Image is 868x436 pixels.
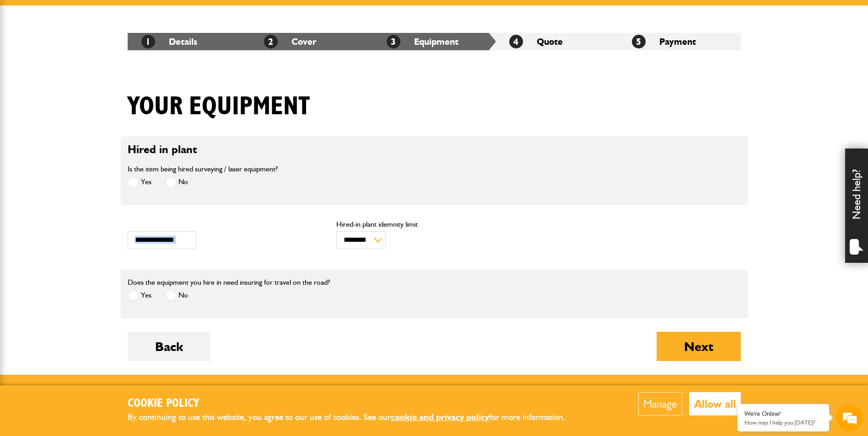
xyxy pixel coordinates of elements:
a: 1Details [141,36,197,47]
span: 1 [141,35,155,48]
a: cookie and privacy policy [391,412,489,422]
span: 2 [264,35,278,48]
label: No [165,176,188,188]
h1: Your equipment [128,91,310,122]
p: By continuing to use this website, you agree to our use of cookies. See our for more information. [128,410,581,425]
img: d_20077148190_company_1631870298795_20077148190 [16,51,38,64]
button: Next [657,332,741,361]
h2: Hired in plant [128,143,741,156]
div: Chat with us now [48,51,154,63]
span: 4 [509,35,523,48]
span: 3 [387,35,400,48]
h2: Cookie Policy [128,397,581,411]
label: No [165,290,188,301]
span: 5 [632,35,646,48]
button: Allow all [689,392,741,415]
input: Enter your phone number [12,138,167,159]
em: Start Chat [124,282,166,294]
label: Hired-in plant idemnity limit [336,221,532,228]
button: Back [128,332,210,361]
label: Does the equipment you hire in need insuring for travel on the road? [128,279,330,286]
button: Manage [638,392,682,415]
li: Equipment [373,33,496,50]
textarea: Type your message and hit 'Enter' [12,165,167,274]
li: Quote [496,33,618,50]
a: 2Cover [264,36,317,47]
div: Minimize live chat window [150,5,172,27]
input: Enter your email address [12,112,167,132]
label: Is the item being hired surveying / laser equipment? [128,165,278,173]
input: Enter your last name [12,85,167,105]
li: Payment [618,33,741,50]
div: We're Online! [744,410,822,418]
label: Yes [128,290,151,301]
label: Yes [128,176,151,188]
p: How may I help you today? [744,419,822,426]
div: Need help? [845,149,868,263]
